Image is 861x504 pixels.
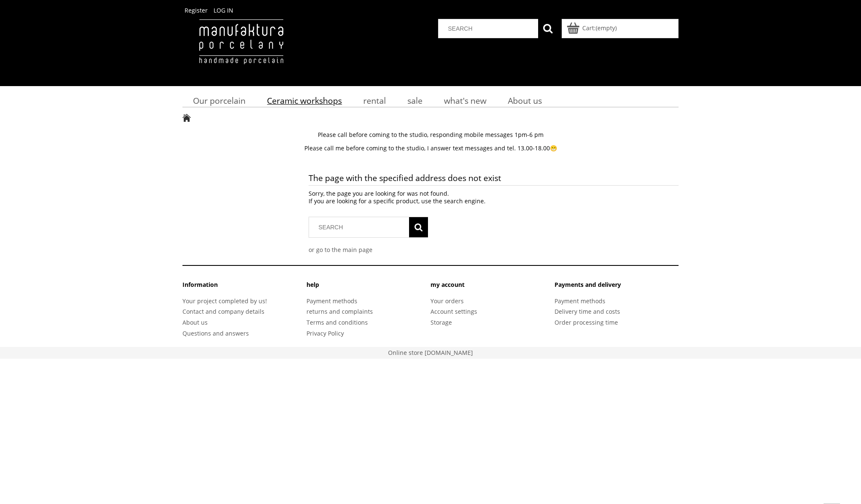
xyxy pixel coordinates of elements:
[256,92,353,109] a: Ceramic workshops
[508,95,542,106] span: About us
[306,329,344,337] a: Privacy Policy
[433,92,497,109] a: what's new
[309,190,679,197] p: Sorry, the page you are looking for was not found.
[555,307,620,315] a: Delivery time and costs
[306,307,373,315] a: returns and complaints
[309,197,679,205] p: If you are looking for a specific product, use the search engine.
[430,297,464,305] a: Your orders
[267,95,342,106] span: Ceramic workshops
[568,24,617,32] a: Products in cart 0. Go to the basket
[306,297,357,305] a: Payment methods
[430,318,452,326] a: Storage
[363,95,386,106] span: rental
[193,95,246,106] span: Our porcelain
[444,95,486,106] span: what's new
[182,318,208,326] a: About us
[185,6,208,14] a: Register
[182,307,264,315] a: Contact and company details
[182,131,679,139] p: Please call before coming to the studio, responding mobile messages 1pm-6 pm
[309,246,372,254] a: or go to the main page
[407,95,423,106] span: sale
[182,329,249,337] a: Questions and answers
[182,19,300,82] img: Porcelain Manufactory
[312,219,409,236] input: Search in the store
[582,24,596,32] span: Cart:
[306,318,368,326] a: Terms and conditions
[555,318,618,326] a: Order processing time
[388,349,473,357] a: Store created on the Shoper platform. Go to the shoper.pl website - opens in a new tab
[555,297,605,305] a: Payment methods
[497,92,553,109] a: About us
[353,92,397,109] a: rental
[596,24,617,32] b: (empty)
[182,92,256,109] a: Our porcelain
[182,281,306,295] li: Information
[538,19,557,38] button: SEARCH
[409,217,428,237] button: SEARCH
[182,144,679,152] p: Please call me before coming to the studio, I answer text messages and tel. 13.00-18.00😁
[306,281,430,295] li: help
[397,92,433,109] a: sale
[430,281,555,295] li: my account
[555,281,679,295] li: Payments and delivery
[309,171,679,185] h3: The page with the specified address does not exist
[430,307,477,315] a: Account settings
[182,297,267,305] a: Your project completed by us!
[442,19,539,38] input: Search in the store
[214,6,233,14] a: LOG IN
